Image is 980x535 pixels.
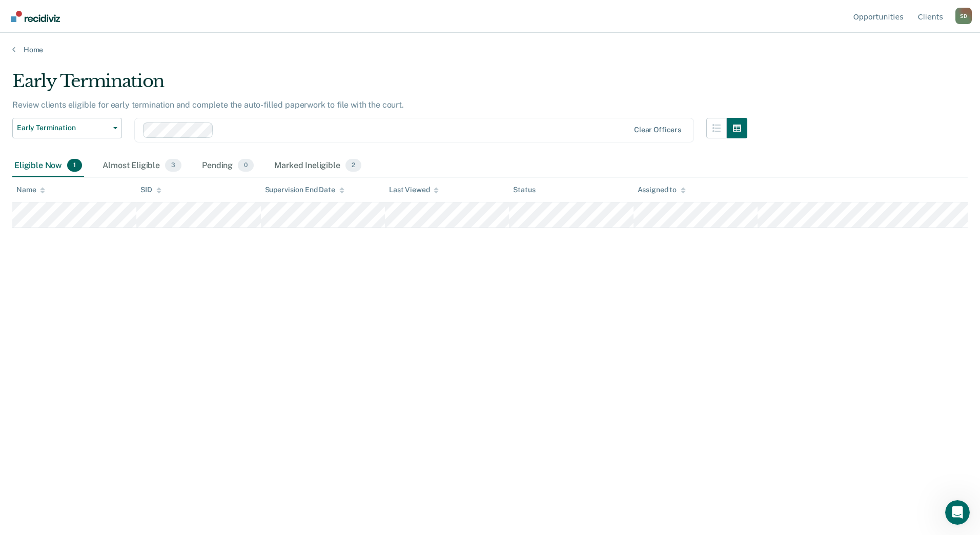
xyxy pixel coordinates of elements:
div: Early Termination [12,71,747,100]
div: Last Viewed [389,186,439,194]
div: S D [955,8,972,24]
img: Recidiviz [11,11,60,22]
div: Status [513,186,535,194]
div: Supervision End Date [265,186,344,194]
iframe: Intercom live chat [945,500,970,525]
button: Profile dropdown button [955,8,972,24]
span: 0 [238,159,254,172]
div: SID [140,186,161,194]
div: Assigned to [638,186,686,194]
div: Clear officers [634,126,681,134]
div: Eligible Now1 [12,155,84,177]
div: Pending0 [200,155,256,177]
span: Early Termination [17,124,109,132]
span: 2 [345,159,361,172]
span: 1 [67,159,82,172]
button: Early Termination [12,118,122,138]
span: 3 [165,159,181,172]
p: Review clients eligible for early termination and complete the auto-filled paperwork to file with... [12,100,404,110]
div: Almost Eligible3 [100,155,183,177]
div: Name [16,186,45,194]
div: Marked Ineligible2 [272,155,363,177]
a: Home [12,45,968,54]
